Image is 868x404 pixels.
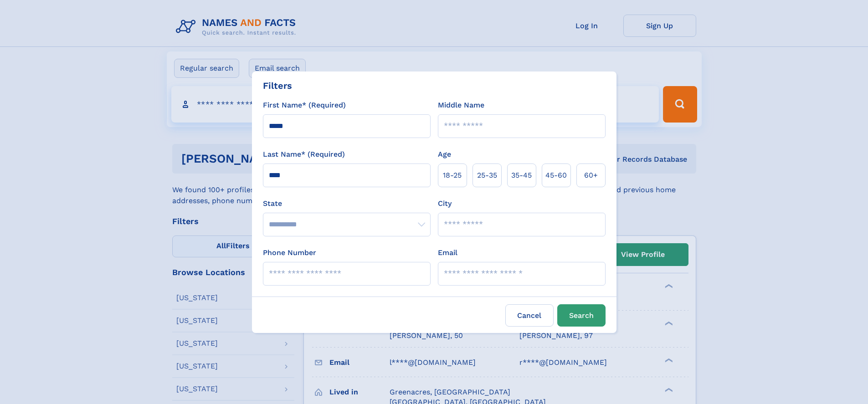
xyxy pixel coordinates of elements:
[438,100,484,111] label: Middle Name
[511,170,532,181] span: 35‑45
[263,198,431,209] label: State
[584,170,598,181] span: 60+
[263,247,316,258] label: Phone Number
[477,170,497,181] span: 25‑35
[263,79,292,92] div: Filters
[545,170,567,181] span: 45‑60
[438,149,451,160] label: Age
[505,304,554,327] label: Cancel
[557,304,606,327] button: Search
[438,247,457,258] label: Email
[438,198,452,209] label: City
[263,149,345,160] label: Last Name* (Required)
[443,170,462,181] span: 18‑25
[263,100,346,111] label: First Name* (Required)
